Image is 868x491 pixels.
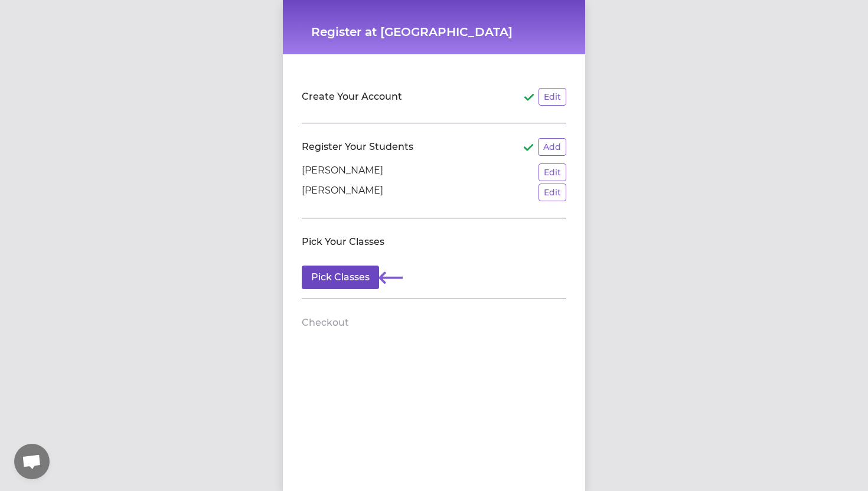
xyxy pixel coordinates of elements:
h2: Pick Your Classes [302,235,384,249]
h2: Checkout [302,316,349,330]
p: [PERSON_NAME] [302,163,383,181]
h2: Create Your Account [302,90,402,104]
button: Edit [539,88,566,106]
a: Open chat [14,444,50,479]
button: Edit [539,184,566,201]
h1: Register at [GEOGRAPHIC_DATA] [311,24,557,40]
p: [PERSON_NAME] [302,184,383,201]
button: Edit [539,163,566,181]
button: Pick Classes [302,266,379,289]
button: Add [538,138,566,156]
h2: Register Your Students [302,140,413,154]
